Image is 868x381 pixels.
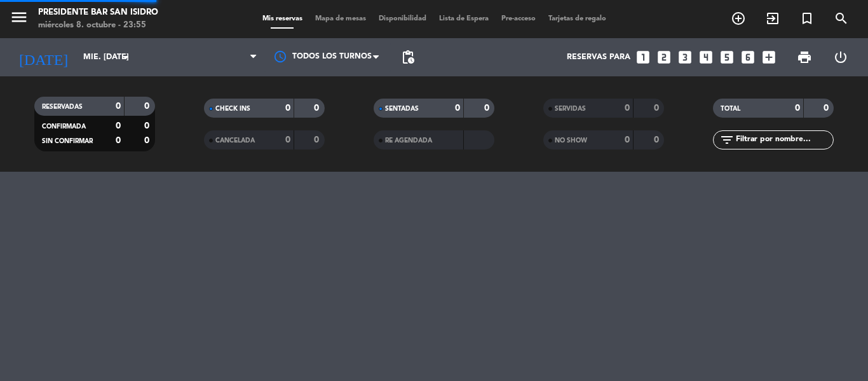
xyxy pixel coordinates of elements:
i: turned_in_not [799,11,815,26]
strong: 0 [654,104,661,113]
i: looks_3 [677,49,693,66]
i: filter_list [719,132,735,148]
strong: 0 [144,102,152,111]
strong: 0 [625,104,630,113]
strong: 0 [824,104,831,113]
i: [DATE] [10,43,77,71]
strong: 0 [144,136,152,145]
i: looks_4 [698,49,714,66]
div: LOG OUT [822,38,858,76]
span: SERVIDAS [555,106,586,112]
strong: 0 [285,135,290,144]
span: Mapa de mesas [309,15,372,22]
strong: 0 [285,104,290,113]
span: NO SHOW [555,137,587,144]
button: menu [10,8,29,31]
span: Reservas para [567,53,630,62]
span: CONFIRMADA [42,123,86,130]
i: exit_to_app [765,11,780,26]
span: Pre-acceso [495,15,542,22]
span: SENTADAS [385,106,419,112]
span: RESERVADAS [42,104,83,110]
div: miércoles 8. octubre - 23:55 [38,19,158,32]
span: SIN CONFIRMAR [42,138,93,144]
i: search [834,11,849,26]
i: add_circle_outline [731,11,746,26]
strong: 0 [116,136,121,145]
strong: 0 [795,104,800,113]
span: Lista de Espera [433,15,495,22]
span: Tarjetas de regalo [542,15,613,22]
strong: 0 [314,104,322,113]
input: Filtrar por nombre... [735,133,833,147]
i: looks_6 [740,49,756,66]
strong: 0 [654,135,661,144]
span: RE AGENDADA [385,137,432,144]
strong: 0 [116,121,121,130]
i: arrow_drop_down [118,50,133,65]
strong: 0 [144,121,152,130]
strong: 0 [455,104,460,113]
span: Mis reservas [256,15,309,22]
i: looks_two [656,49,672,66]
span: pending_actions [400,50,416,65]
span: CANCELADA [215,137,255,144]
i: menu [10,8,29,27]
strong: 0 [314,135,322,144]
span: Disponibilidad [372,15,433,22]
span: TOTAL [721,106,740,112]
span: CHECK INS [215,106,250,112]
div: Presidente Bar San Isidro [38,6,158,19]
i: looks_one [635,49,651,66]
strong: 0 [116,102,121,111]
strong: 0 [625,135,630,144]
span: print [797,50,812,65]
i: looks_5 [719,49,735,66]
i: power_settings_new [833,50,848,65]
strong: 0 [484,104,492,113]
i: add_box [761,49,777,66]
